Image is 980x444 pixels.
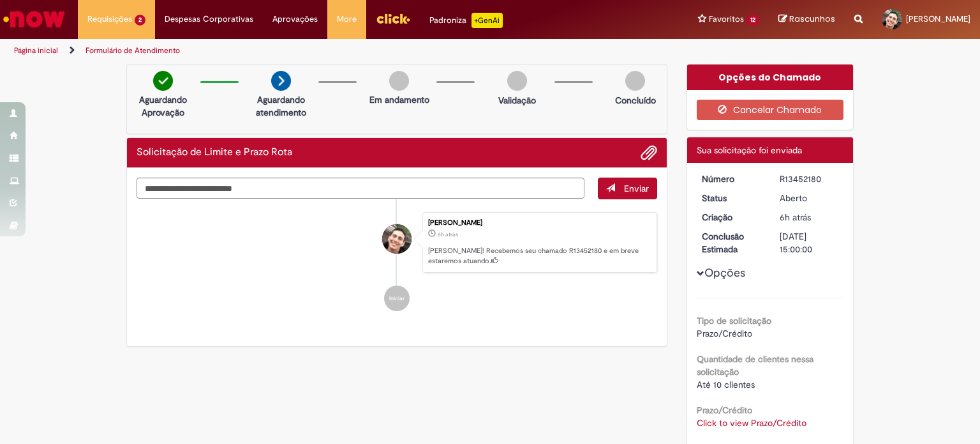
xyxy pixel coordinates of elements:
b: Tipo de solicitação [697,315,771,326]
a: Página inicial [14,45,58,56]
span: 2 [135,15,145,26]
span: 12 [746,15,759,26]
p: Em andamento [369,93,429,106]
button: Adicionar anexos [641,144,657,161]
time: 27/08/2025 12:17:13 [780,211,811,223]
img: img-circle-grey.png [389,71,409,91]
p: Concluído [615,94,656,107]
dt: Status [692,192,771,204]
span: Despesas Corporativas [165,13,253,26]
span: 6h atrás [438,231,458,238]
li: Herbert Siqueira Jacinto [137,212,657,273]
p: [PERSON_NAME]! Recebemos seu chamado R13452180 e em breve estaremos atuando. [428,246,650,266]
p: Aguardando Aprovação [132,93,194,119]
div: Herbert Siqueira Jacinto [382,224,412,254]
p: Validação [498,94,536,107]
button: Enviar [598,178,657,199]
div: 27/08/2025 12:17:13 [780,211,839,224]
textarea: Digite sua mensagem aqui... [137,178,584,199]
img: arrow-next.png [271,71,291,91]
span: Rascunhos [789,13,835,25]
h2: Solicitação de Limite e Prazo Rota Histórico de tíquete [137,147,292,158]
div: [DATE] 15:00:00 [780,230,839,256]
p: +GenAi [471,13,503,28]
p: Aguardando atendimento [250,93,312,119]
div: Opções do Chamado [687,65,854,90]
span: Aprovações [272,13,318,26]
div: Aberto [780,192,839,204]
div: [PERSON_NAME] [428,219,650,227]
span: Favoritos [709,13,744,26]
dt: Criação [692,211,771,224]
a: Formulário de Atendimento [85,45,180,56]
span: Enviar [624,183,649,194]
b: Quantidade de clientes nessa solicitação [697,353,813,378]
button: Cancelar Chamado [697,100,844,120]
span: More [337,13,357,26]
a: Rascunhos [778,13,835,26]
img: click_logo_yellow_360x200.png [376,9,410,28]
dt: Conclusão Estimada [692,230,771,256]
img: ServiceNow [1,6,67,32]
span: Prazo/Crédito [697,328,752,339]
b: Prazo/Crédito [697,404,752,416]
ul: Trilhas de página [10,39,644,63]
span: [PERSON_NAME] [906,13,970,24]
a: Click to view Prazo/Crédito [697,417,806,429]
div: Padroniza [429,13,503,28]
time: 27/08/2025 12:17:13 [438,231,458,238]
dt: Número [692,172,771,185]
span: Sua solicitação foi enviada [697,144,802,156]
img: img-circle-grey.png [625,71,645,91]
span: Até 10 clientes [697,379,755,390]
div: R13452180 [780,172,839,185]
img: img-circle-grey.png [507,71,527,91]
span: 6h atrás [780,211,811,223]
span: Requisições [87,13,132,26]
ul: Histórico de tíquete [137,199,657,325]
img: check-circle-green.png [153,71,173,91]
